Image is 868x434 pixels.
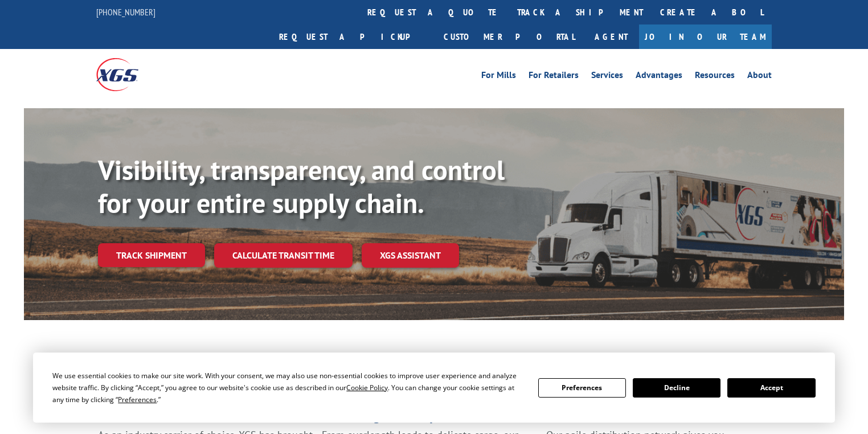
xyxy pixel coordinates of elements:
[591,71,623,83] a: Services
[695,71,735,83] a: Resources
[33,353,835,423] div: Cookie Consent Prompt
[529,71,579,83] a: For Retailers
[96,6,155,18] a: [PHONE_NUMBER]
[747,71,772,83] a: About
[435,24,583,49] a: Customer Portal
[271,24,435,49] a: Request a pickup
[481,71,516,83] a: For Mills
[214,243,353,268] a: Calculate transit time
[727,378,815,398] button: Accept
[636,71,682,83] a: Advantages
[118,395,157,404] span: Preferences
[639,24,772,49] a: Join Our Team
[362,243,459,268] a: XGS ASSISTANT
[583,24,639,49] a: Agent
[98,243,205,267] a: Track shipment
[538,378,626,398] button: Preferences
[98,152,505,220] b: Visibility, transparency, and control for your entire supply chain.
[346,383,388,392] span: Cookie Policy
[633,378,720,398] button: Decline
[52,370,524,406] div: We use essential cookies to make our site work. With your consent, we may also use non-essential ...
